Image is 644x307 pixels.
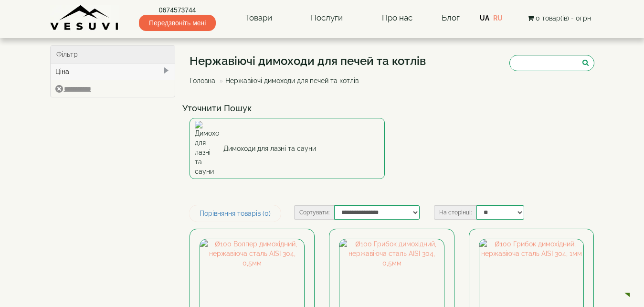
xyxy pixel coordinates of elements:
a: Про нас [372,7,422,29]
a: Блог [442,13,460,22]
button: 0 товар(ів) - 0грн [525,13,594,23]
h1: Нержавіючі димоходи для печей та котлів [190,55,426,67]
li: Нержавіючі димоходи для печей та котлів [217,76,359,85]
h4: Уточнити Пошук [182,104,602,113]
a: Головна [190,77,215,85]
a: Товари [236,7,282,29]
a: RU [493,14,503,22]
span: Передзвоніть мені [139,15,216,31]
a: 0674573744 [139,5,216,15]
div: Фільтр [51,46,175,64]
a: Порівняння товарів (0) [190,205,281,222]
a: Послуги [301,7,352,29]
label: Сортувати: [294,205,334,220]
a: Димоходи для лазні та сауни Димоходи для лазні та сауни [190,118,385,179]
img: Димоходи для лазні та сауни [195,121,219,176]
a: UA [480,14,489,22]
span: 0 товар(ів) - 0грн [536,14,591,22]
img: Завод VESUVI [50,5,119,31]
label: На сторінці: [434,205,476,220]
div: Ціна [51,64,175,80]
